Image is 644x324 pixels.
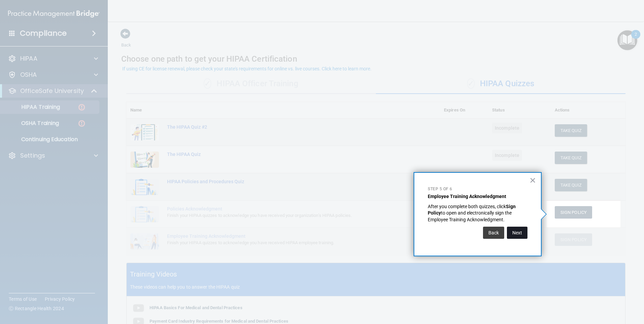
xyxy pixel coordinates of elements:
button: Close [529,175,536,186]
p: Step 5 of 6 [428,186,527,192]
strong: Employee Training Acknowledgment [428,194,506,199]
button: Sign Policy [555,206,592,219]
span: After you complete both quizzes, click [428,204,506,209]
span: to open and electronically sign the Employee Training Acknowledgment. [428,210,513,222]
button: Back [483,227,504,239]
button: Next [507,227,527,239]
iframe: Drift Widget Chat Controller [527,276,636,303]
